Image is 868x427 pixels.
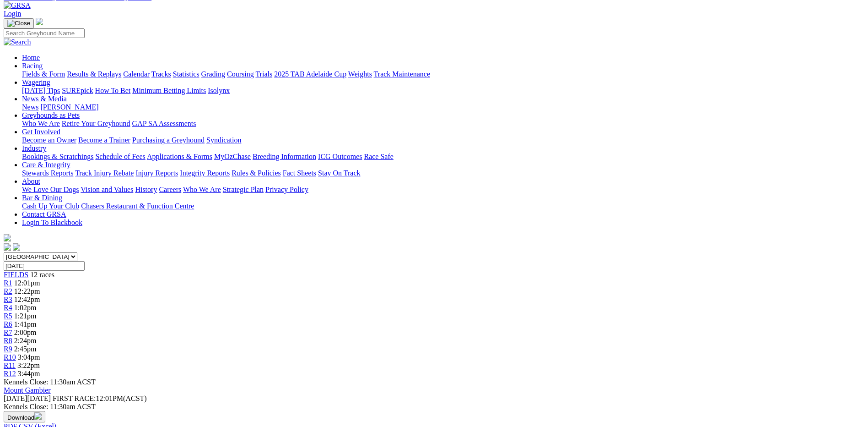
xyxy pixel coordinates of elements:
a: Syndication [206,136,241,144]
a: R11 [4,361,16,369]
a: R1 [4,279,12,287]
div: Care & Integrity [22,169,864,177]
a: R4 [4,304,12,312]
img: download.svg [34,412,42,420]
a: Stay On Track [318,169,360,177]
a: Breeding Information [253,153,316,160]
a: Tracks [151,70,171,78]
a: Isolynx [208,87,230,94]
a: Stewards Reports [22,169,73,177]
a: R9 [4,345,12,353]
span: 3:22pm [17,361,40,369]
a: Login [4,10,21,17]
span: 2:45pm [14,345,37,353]
a: [PERSON_NAME] [40,103,98,111]
a: Bar & Dining [22,194,62,202]
a: R12 [4,370,16,378]
a: Get Involved [22,128,60,136]
a: Results & Replays [67,70,121,78]
a: Injury Reports [135,169,178,177]
div: Wagering [22,87,864,95]
a: Calendar [123,70,150,78]
div: Racing [22,70,864,78]
a: Fields & Form [22,70,65,78]
img: facebook.svg [4,243,11,251]
a: Schedule of Fees [95,153,145,160]
input: Search [4,28,85,38]
button: Download [4,411,45,422]
a: Industry [22,144,46,152]
a: We Love Our Dogs [22,186,79,193]
div: About [22,186,864,194]
a: Login To Blackbook [22,219,82,226]
a: Fact Sheets [283,169,316,177]
a: Grading [201,70,225,78]
a: ICG Outcomes [318,153,362,160]
a: GAP SA Assessments [132,120,196,127]
span: 2:00pm [14,328,37,336]
a: R7 [4,328,12,336]
span: R2 [4,287,12,295]
a: History [135,186,157,193]
div: Greyhounds as Pets [22,120,864,128]
a: Cash Up Your Club [22,202,79,210]
span: [DATE] [4,394,51,402]
a: Integrity Reports [180,169,230,177]
a: Track Maintenance [374,70,430,78]
a: R5 [4,312,12,320]
a: Track Injury Rebate [75,169,134,177]
a: R3 [4,296,12,303]
span: 1:02pm [14,304,37,312]
a: Contact GRSA [22,210,66,218]
a: Vision and Values [81,186,133,193]
a: R6 [4,320,12,328]
span: 12:42pm [14,296,40,303]
a: Wagering [22,78,50,86]
a: Care & Integrity [22,161,70,169]
a: Purchasing a Greyhound [132,136,205,144]
a: Rules & Policies [232,169,281,177]
a: Greyhounds as Pets [22,111,80,119]
a: 2025 TAB Adelaide Cup [274,70,346,78]
a: Race Safe [364,153,393,160]
a: Strategic Plan [223,186,264,193]
a: Who We Are [183,186,221,193]
a: News & Media [22,95,67,103]
img: Close [7,20,30,27]
a: R10 [4,353,16,361]
a: Privacy Policy [265,186,308,193]
a: Become a Trainer [78,136,130,144]
span: FIRST RACE: [53,394,96,402]
a: Statistics [173,70,199,78]
a: Applications & Forms [147,153,212,160]
a: Bookings & Scratchings [22,153,93,160]
a: FIELDS [4,271,28,279]
a: Coursing [227,70,254,78]
img: logo-grsa-white.png [4,234,11,241]
span: 1:21pm [14,312,37,320]
div: Industry [22,153,864,161]
a: Racing [22,62,43,70]
a: How To Bet [95,87,131,94]
a: Who We Are [22,120,60,127]
span: 3:04pm [18,353,40,361]
span: 1:41pm [14,320,37,328]
button: Toggle navigation [4,18,34,28]
img: twitter.svg [13,243,20,251]
a: Home [22,54,40,61]
span: R8 [4,337,12,345]
img: Search [4,38,31,46]
div: Kennels Close: 11:30am ACST [4,403,864,411]
div: Bar & Dining [22,202,864,210]
span: 12:22pm [14,287,40,295]
span: 12 races [30,271,54,279]
a: Mount Gambier [4,386,51,394]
